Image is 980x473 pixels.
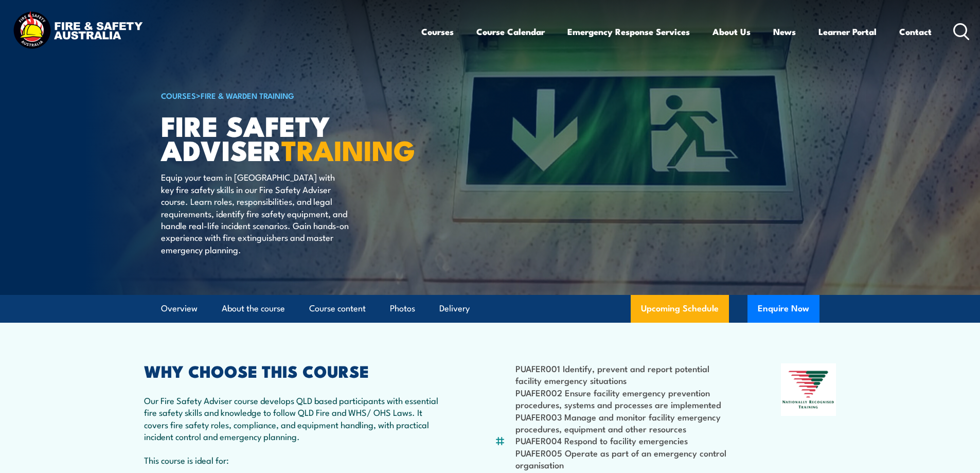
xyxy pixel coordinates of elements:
[161,90,196,101] a: COURSES
[567,18,690,45] a: Emergency Response Services
[144,454,444,466] p: This course is ideal for:
[818,18,877,45] a: Learner Portal
[161,295,198,322] a: Overview
[421,18,454,45] a: Courses
[161,171,349,255] p: Equip your team in [GEOGRAPHIC_DATA] with key fire safety skills in our Fire Safety Adviser cours...
[201,90,294,101] a: Fire & Warden Training
[747,295,819,323] button: Enquire Now
[515,411,731,435] li: PUAFER003 Manage and monitor facility emergency procedures, equipment and other resources
[515,362,731,387] li: PUAFER001 Identify, prevent and report potential facility emergency situations
[515,434,731,446] li: PUAFER004 Respond to facility emergencies
[712,18,751,45] a: About Us
[439,295,470,322] a: Delivery
[144,394,444,443] p: Our Fire Safety Adviser course develops QLD based participants with essential fire safety skills ...
[515,387,731,411] li: PUAFER002 Ensure facility emergency prevention procedures, systems and processes are implemented
[390,295,415,322] a: Photos
[309,295,366,322] a: Course content
[144,363,444,378] h2: WHY CHOOSE THIS COURSE
[781,363,836,416] img: Nationally Recognised Training logo.
[476,18,545,45] a: Course Calendar
[773,18,796,45] a: News
[161,113,415,161] h1: FIRE SAFETY ADVISER
[281,128,415,170] strong: TRAINING
[899,18,932,45] a: Contact
[631,295,729,323] a: Upcoming Schedule
[222,295,285,322] a: About the course
[161,89,415,101] h6: >
[515,447,731,471] li: PUAFER005 Operate as part of an emergency control organisation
